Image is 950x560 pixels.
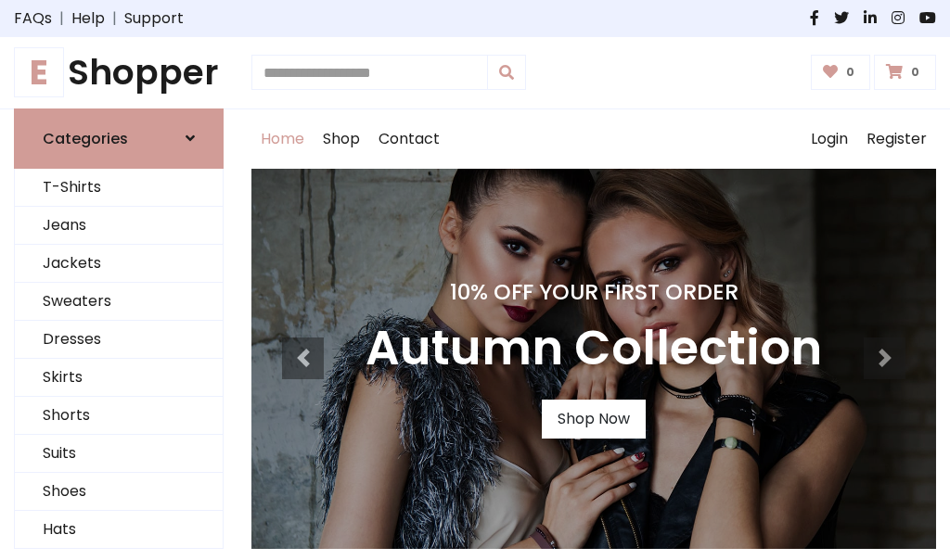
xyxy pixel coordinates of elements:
[542,400,646,439] a: Shop Now
[906,64,924,81] span: 0
[43,130,128,147] h6: Categories
[14,52,224,94] a: EShopper
[15,283,223,321] a: Sweaters
[366,279,822,305] h4: 10% Off Your First Order
[841,64,859,81] span: 0
[874,55,936,90] a: 0
[15,169,223,207] a: T-Shirts
[14,52,224,94] h1: Shopper
[15,207,223,245] a: Jeans
[15,321,223,359] a: Dresses
[15,245,223,283] a: Jackets
[811,55,871,90] a: 0
[124,7,184,30] a: Support
[105,7,124,30] span: |
[15,473,223,511] a: Shoes
[52,7,71,30] span: |
[366,320,822,377] h3: Autumn Collection
[14,7,52,30] a: FAQs
[251,109,314,169] a: Home
[15,511,223,549] a: Hats
[15,435,223,473] a: Suits
[857,109,936,169] a: Register
[14,108,224,169] a: Categories
[15,397,223,435] a: Shorts
[14,47,64,97] span: E
[71,7,105,30] a: Help
[15,359,223,397] a: Skirts
[314,109,369,169] a: Shop
[802,109,857,169] a: Login
[369,109,449,169] a: Contact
